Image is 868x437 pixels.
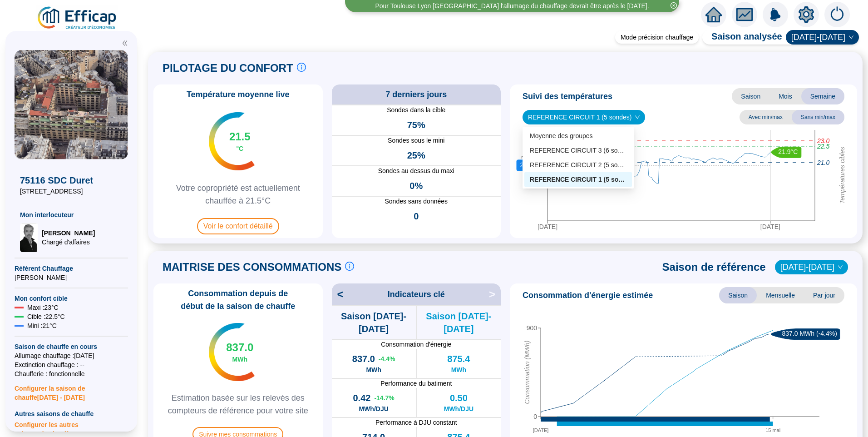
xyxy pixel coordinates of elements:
[388,288,445,301] span: Indicateurs clé
[778,148,798,155] text: 21.9°C
[366,365,381,374] span: MWh
[209,112,255,170] img: indicateur températures
[524,143,632,158] div: REFERENCE CIRCUIT 3 (6 sondes)
[447,353,470,365] span: 875.4
[332,197,501,206] span: Sondes sans données
[332,310,416,335] span: Saison [DATE]-[DATE]
[848,35,854,40] span: down
[817,137,829,144] tspan: 23.0
[530,160,626,170] div: REFERENCE CIRCUIT 2 (5 sondes)
[414,210,419,223] span: 0
[740,110,792,124] span: Avec min/max
[530,131,626,141] div: Moyenne des groupes
[157,182,319,207] span: Votre copropriété est actuellement chauffée à 21.5°C
[332,418,501,427] span: Performance à DJU constant
[838,264,843,270] span: down
[181,88,295,101] span: Température moyenne live
[359,404,388,413] span: MWh/DJU
[838,147,846,204] tspan: Températures cibles
[226,340,253,355] span: 837.0
[15,378,128,402] span: Configurer la saison de chauffe [DATE] - [DATE]
[527,324,538,332] tspan: 900
[763,2,788,27] img: alerts
[817,159,829,166] tspan: 21.0
[635,114,640,120] span: down
[236,144,243,153] span: °C
[27,321,57,330] span: Mini : 21 °C
[163,260,341,274] span: MAITRISE DES CONSOMMATIONS
[385,88,447,101] span: 7 derniers jours
[792,110,844,124] span: Sans min/max
[530,175,626,184] div: REFERENCE CIRCUIT 1 (5 sondes)
[450,392,468,404] span: 0.50
[719,287,757,303] span: Saison
[407,119,425,131] span: 75%
[332,136,501,145] span: Sondes sous le mini
[332,340,501,349] span: Consommation d'énergie
[379,354,395,363] span: -4.4 %
[332,105,501,115] span: Sondes dans la cible
[332,166,501,176] span: Sondes au dessus du maxi
[297,63,306,72] span: info-circle
[15,409,128,418] span: Autres saisons de chauffe
[523,341,531,404] tspan: Consommation (MWh)
[353,392,370,404] span: 0.42
[209,323,255,381] img: indicateur températures
[163,61,293,75] span: PILOTAGE DU CONFORT
[20,223,38,252] img: Chargé d'affaires
[27,312,65,321] span: Cible : 22.5 °C
[27,303,59,312] span: Maxi : 23 °C
[736,6,753,23] span: fund
[229,129,251,144] span: 21.5
[757,287,804,303] span: Mensuelle
[20,187,123,196] span: [STREET_ADDRESS]
[538,223,557,230] tspan: [DATE]
[15,273,128,282] span: [PERSON_NAME]
[375,1,649,11] div: Pour Toulouse Lyon [GEOGRAPHIC_DATA] l'allumage du chauffage devrait être après le [DATE].
[451,365,466,374] span: MWh
[732,88,769,104] span: Saison
[528,110,640,124] span: REFERENCE CIRCUIT 1 (5 sondes)
[407,149,425,162] span: 25%
[197,218,279,234] span: Voir le confort détaillé
[15,369,128,378] span: Chaufferie : fonctionnelle
[232,355,247,364] span: MWh
[122,40,128,46] span: double-left
[332,287,344,302] span: <
[760,223,780,230] tspan: [DATE]
[769,88,801,104] span: Mois
[345,262,354,271] span: info-circle
[530,146,626,155] div: REFERENCE CIRCUIT 3 (6 sondes)
[15,264,128,273] span: Référent Chauffage
[765,427,780,433] tspan: 15 mai
[705,6,722,23] span: home
[801,88,844,104] span: Semaine
[15,351,128,360] span: Allumage chauffage : [DATE]
[42,238,95,247] span: Chargé d'affaires
[615,31,699,44] div: Mode précision chauffage
[702,30,782,45] span: Saison analysée
[533,413,537,420] tspan: 0
[42,228,95,238] span: [PERSON_NAME]
[352,353,375,365] span: 837.0
[671,2,677,9] span: close-circle
[332,379,501,388] span: Performance du batiment
[444,404,473,413] span: MWh/DJU
[533,427,549,433] tspan: [DATE]
[20,174,123,187] span: 75116 SDC Duret
[523,90,612,103] span: Suivi des températures
[20,210,123,219] span: Mon interlocuteur
[15,342,128,351] span: Saison de chauffe en cours
[489,287,501,302] span: >
[417,310,501,335] span: Saison [DATE]-[DATE]
[798,6,814,23] span: setting
[521,155,538,159] text: Moyenne
[804,287,844,303] span: Par jour
[520,161,540,169] text: 20.7°C
[817,143,829,150] tspan: 22.5
[374,393,394,402] span: -14.7 %
[824,2,850,27] img: alerts
[36,5,118,31] img: efficap energie logo
[524,158,632,172] div: REFERENCE CIRCUIT 2 (5 sondes)
[662,260,766,274] span: Saison de référence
